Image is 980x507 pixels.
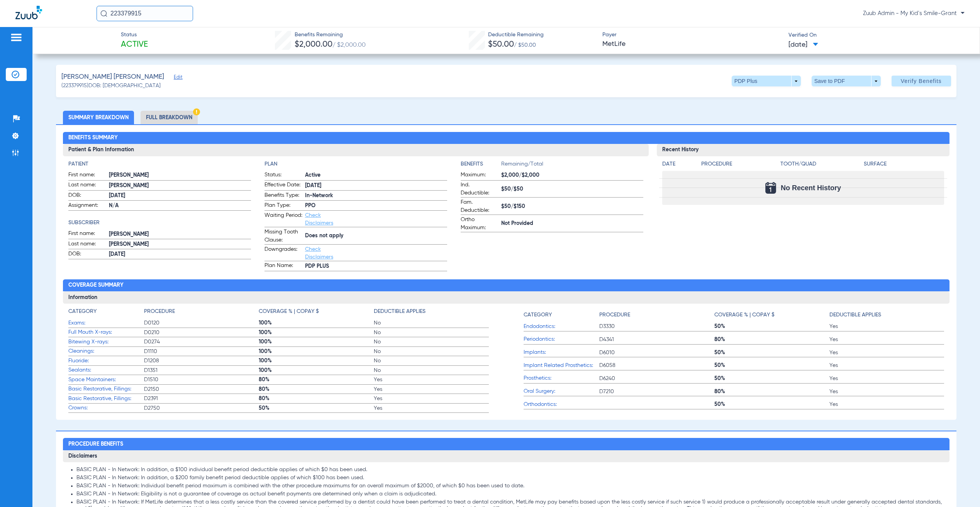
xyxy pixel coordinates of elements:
button: Save to PDF [812,76,881,86]
span: Bitewing X-rays: [68,338,144,346]
li: BASIC PLAN - In Network: Individual benefit period maximum is combined with the other procedure m... [76,483,944,490]
span: D0210 [144,329,259,336]
span: Plan Type: [264,201,302,211]
span: Verified On [788,31,968,39]
span: D1351 [144,367,259,374]
app-breakdown-title: Subscriber [68,219,251,227]
span: No [374,319,489,327]
span: Yes [829,401,944,408]
span: Does not apply [305,232,447,240]
span: D2391 [144,395,259,402]
span: Yes [374,395,489,402]
span: PPO [305,202,447,210]
h3: Information [63,291,949,304]
h4: Deductible Applies [374,308,426,316]
span: 100% [259,367,374,374]
app-breakdown-title: Benefits [461,160,501,171]
app-breakdown-title: Procedure [701,160,778,171]
span: Space Maintainers: [68,376,144,384]
li: BASIC PLAN - In Network: Eligibility is not a guarantee of coverage as actual benefit payments ar... [76,491,944,498]
span: Maximum: [461,171,498,180]
span: Active [121,39,148,50]
span: Deductible Remaining [488,31,544,39]
span: No [374,348,489,355]
h4: Category [524,311,552,319]
span: Benefits Type: [264,191,302,201]
span: Waiting Period: [264,211,302,227]
span: [DATE] [305,182,447,190]
input: Search for patients [97,6,193,21]
span: [PERSON_NAME] [109,240,251,248]
h2: Procedure Benefits [63,438,949,450]
span: Full Mouth X-rays: [68,328,144,336]
span: 80% [714,388,829,395]
a: Check Disclaimers [305,247,333,260]
span: / $2,000.00 [332,42,366,48]
span: First name: [68,230,106,239]
h4: Coverage % | Copay $ [259,308,319,316]
span: 50% [714,349,829,357]
span: (223379915) DOB: [DEMOGRAPHIC_DATA] [61,82,161,90]
span: Implant Related Prosthetics: [524,362,599,370]
span: Plan Name: [264,262,302,271]
span: No [374,329,489,336]
img: Zuub Logo [15,6,42,19]
span: 50% [714,401,829,408]
span: D0120 [144,319,259,327]
span: 80% [259,376,374,384]
span: [PERSON_NAME] [PERSON_NAME] [61,72,164,82]
span: Periodontics: [524,335,599,343]
a: Check Disclaimers [305,213,333,226]
li: BASIC PLAN - In Network: In addition, a $200 family benefit period deductible applies of which $1... [76,475,944,482]
span: Last name: [68,181,106,190]
span: $2,000.00 [295,41,332,49]
span: Active [305,171,447,179]
span: MetLife [602,39,782,49]
span: Verify Benefits [901,78,942,84]
span: No [374,367,489,374]
span: Edit [174,74,181,82]
span: Implants: [524,348,599,357]
span: $50/$150 [501,203,643,211]
span: No [374,338,489,346]
span: D2150 [144,385,259,393]
span: N/A [109,202,251,210]
span: Payer [602,31,782,39]
img: hamburger-icon [10,33,22,42]
img: Calendar [765,182,776,194]
img: Hazard [193,108,200,115]
span: No [374,357,489,365]
li: Full Breakdown [141,111,198,124]
h4: Procedure [701,160,778,168]
app-breakdown-title: Category [524,308,599,322]
span: Yes [829,388,944,395]
span: Assignment: [68,201,106,211]
app-breakdown-title: Patient [68,160,251,168]
span: 50% [714,323,829,330]
span: D0274 [144,338,259,346]
span: D6010 [599,349,714,357]
span: Cleanings: [68,347,144,355]
li: BASIC PLAN - In Network: In addition, a $100 individual benefit period deductible applies of whic... [76,466,944,473]
h4: Benefits [461,160,501,168]
span: Yes [829,336,944,343]
app-breakdown-title: Date [662,160,695,171]
app-breakdown-title: Coverage % | Copay $ [714,308,829,322]
span: D1110 [144,348,259,355]
span: Endodontics: [524,323,599,331]
span: D2750 [144,404,259,412]
span: D1208 [144,357,259,365]
span: $50.00 [488,41,514,49]
span: Ortho Maximum: [461,216,498,232]
h4: Deductible Applies [829,311,881,319]
span: Yes [829,323,944,330]
span: Crowns: [68,404,144,412]
span: [PERSON_NAME] [109,230,251,238]
span: Oral Surgery: [524,387,599,395]
span: First name: [68,171,106,180]
span: 80% [259,395,374,402]
span: 100% [259,329,374,336]
span: D6058 [599,362,714,369]
span: 80% [714,336,829,343]
span: Effective Date: [264,181,302,190]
